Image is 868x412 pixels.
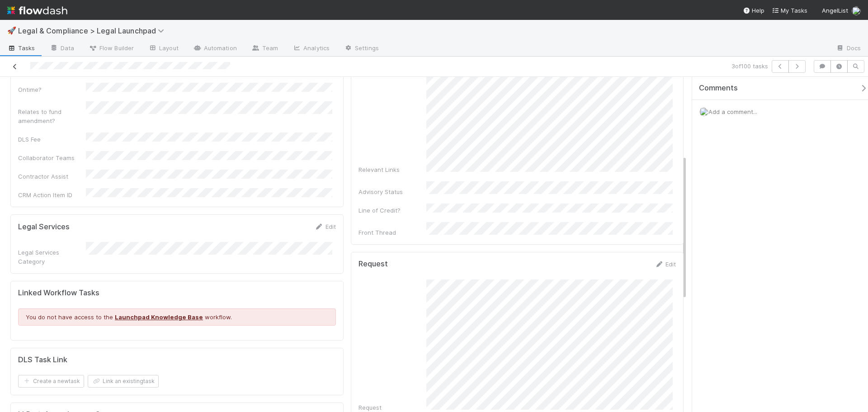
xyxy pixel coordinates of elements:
[42,42,81,56] a: Data
[772,7,807,14] span: My Tasks
[18,190,86,199] div: CRM Action Item ID
[18,355,67,365] h5: DLS Task Link
[731,62,768,71] span: 3 of 100 tasks
[18,26,169,35] span: Legal & Compliance > Legal Launchpad
[743,6,764,15] div: Help
[7,43,35,52] span: Tasks
[655,260,676,268] a: Edit
[18,308,336,326] div: You do not have access to the workflow.
[359,165,426,174] div: Relevant Links
[315,223,336,230] a: Edit
[699,84,738,93] span: Comments
[18,289,336,298] h5: Linked Workflow Tasks
[708,108,757,115] span: Add a comment...
[822,7,848,14] span: AngelList
[18,248,86,266] div: Legal Services Category
[359,187,426,196] div: Advisory Status
[18,135,86,144] div: DLS Fee
[359,260,388,269] h5: Request
[18,107,86,125] div: Relates to fund amendment?
[829,42,868,56] a: Docs
[359,206,426,215] div: Line of Credit?
[18,375,84,388] button: Create a newtask
[88,375,159,388] button: Link an existingtask
[186,42,244,56] a: Automation
[7,3,67,18] img: logo-inverted-e16ddd16eac7371096b0.svg
[337,42,386,56] a: Settings
[772,6,807,15] a: My Tasks
[18,172,86,181] div: Contractor Assist
[285,42,337,56] a: Analytics
[359,228,426,237] div: Front Thread
[18,223,70,232] h5: Legal Services
[81,42,141,56] a: Flow Builder
[852,6,861,15] img: avatar_ba76ddef-3fd0-4be4-9bc3-126ad567fcd5.png
[699,107,708,116] img: avatar_ba76ddef-3fd0-4be4-9bc3-126ad567fcd5.png
[89,43,134,52] span: Flow Builder
[18,153,86,162] div: Collaborator Teams
[141,42,186,56] a: Layout
[244,42,285,56] a: Team
[18,85,86,94] div: Ontime?
[7,27,16,34] span: 🚀
[115,313,203,321] a: Launchpad Knowledge Base
[359,403,426,412] div: Request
